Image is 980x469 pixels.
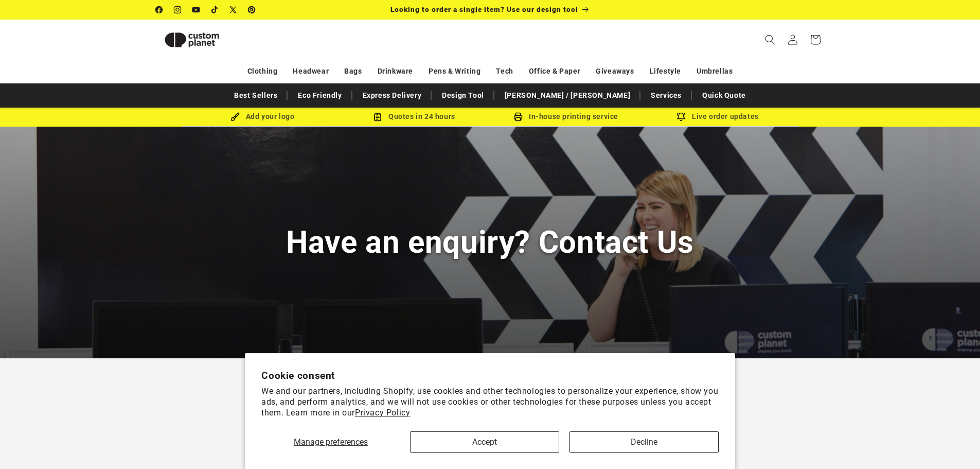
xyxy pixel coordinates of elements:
a: Pens & Writing [429,62,480,80]
img: Brush Icon [230,112,240,121]
a: Express Delivery [358,86,427,105]
a: Quick Quote [697,86,751,105]
a: Umbrellas [697,62,733,80]
button: Decline [569,431,719,453]
p: We and our partners, including Shopify, use cookies and other technologies to personalize your ex... [261,386,719,418]
div: Quotes in 24 hours [338,110,490,123]
a: Drinkware [378,62,413,80]
div: Live order updates [642,110,794,123]
a: Headwear [293,62,329,80]
div: Add your logo [187,110,338,123]
a: Design Tool [437,86,489,105]
img: Order updates [676,112,686,121]
div: In-house printing service [490,110,642,123]
a: Clothing [247,62,278,80]
a: Giveaways [596,62,634,80]
button: Manage preferences [261,431,400,453]
a: [PERSON_NAME] / [PERSON_NAME] [500,86,635,105]
h1: Have an enquiry? Contact Us [286,222,694,262]
a: Lifestyle [650,62,681,80]
button: Accept [410,431,559,453]
a: Best Sellers [229,86,282,105]
span: Looking to order a single item? Use our design tool [390,5,578,13]
a: Services [646,86,687,105]
a: Bags [344,62,362,80]
h2: Cookie consent [261,370,719,381]
a: Eco Friendly [293,86,347,105]
img: In-house printing [513,112,523,121]
a: Custom Planet [152,20,262,60]
a: Privacy Policy [355,408,410,418]
span: Manage preferences [294,437,368,447]
summary: Search [759,28,781,51]
a: Office & Paper [529,62,580,80]
img: Order Updates Icon [373,112,382,121]
a: Tech [496,62,513,80]
img: Custom Planet [156,24,228,56]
